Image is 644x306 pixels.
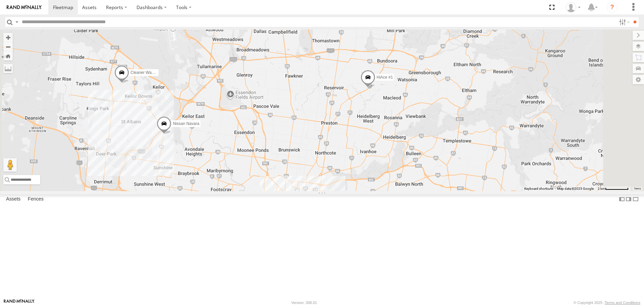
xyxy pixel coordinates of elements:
img: rand-logo.svg [7,5,42,10]
button: Zoom out [3,42,13,51]
span: Cleaner Wagon #1 [130,70,164,75]
i: ? [607,2,618,13]
label: Hide Summary Table [632,194,639,204]
span: Nissan Navara [173,122,199,126]
button: Drag Pegman onto the map to open Street View [3,158,17,172]
a: Terms (opens in new tab) [634,187,641,190]
div: Version: 308.01 [291,301,317,305]
div: John Vu [563,2,583,12]
label: Map Settings [633,75,644,84]
label: Dock Summary Table to the Right [625,194,632,204]
button: Keyboard shortcuts [524,186,553,191]
a: Visit our Website [4,299,35,306]
label: Fences [24,195,47,204]
span: 2 km [598,187,605,190]
label: Assets [3,195,24,204]
button: Zoom Home [3,51,13,60]
label: Dock Summary Table to the Left [619,194,625,204]
div: © Copyright 2025 - [574,301,640,305]
label: Search Query [14,17,19,27]
a: Terms and Conditions [605,301,640,305]
span: HiAce #1 [377,75,393,80]
button: Zoom in [3,33,13,42]
button: Map Scale: 2 km per 66 pixels [596,186,631,191]
label: Search Filter Options [616,17,631,27]
label: Measure [3,64,13,73]
span: Map data ©2025 Google [557,187,594,190]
